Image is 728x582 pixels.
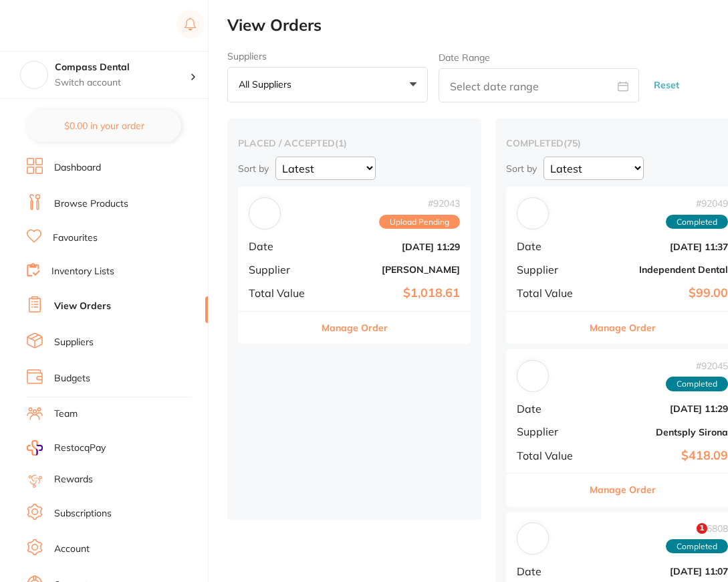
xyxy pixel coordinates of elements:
[517,425,584,438] span: Supplier
[594,286,728,300] b: $99.00
[27,10,112,41] a: Restocq Logo
[517,450,584,462] span: Total Value
[54,161,101,175] a: Dashboard
[27,17,112,33] img: Restocq Logo
[54,336,94,349] a: Suppliers
[439,52,490,63] label: Date Range
[54,372,90,385] a: Budgets
[379,215,460,229] span: Upload Pending
[594,427,728,438] b: Dentsply Sirona
[27,110,181,142] button: $0.00 in your order
[27,440,106,456] a: RestocqPay
[54,543,90,556] a: Account
[517,565,584,577] span: Date
[666,377,728,391] span: Completed
[517,287,584,299] span: Total Value
[54,300,111,313] a: View Orders
[326,241,460,252] b: [DATE] 11:29
[227,16,728,35] h2: View Orders
[594,264,728,275] b: Independent Dental
[239,78,297,90] p: All suppliers
[238,163,269,175] p: Sort by
[249,287,316,299] span: Total Value
[506,163,537,175] p: Sort by
[517,264,584,276] span: Supplier
[54,197,128,211] a: Browse Products
[520,201,545,226] img: Independent Dental
[55,61,190,74] h4: Compass Dental
[517,403,584,415] span: Date
[517,240,584,252] span: Date
[666,215,728,229] span: Completed
[326,264,460,275] b: [PERSON_NAME]
[520,526,545,551] img: Critical Dental
[249,240,316,252] span: Date
[55,76,190,90] p: Switch account
[54,473,93,486] a: Rewards
[322,312,388,344] button: Manage Order
[439,68,639,102] input: Select date range
[238,137,471,149] h2: placed / accepted ( 1 )
[594,241,728,252] b: [DATE] 11:37
[697,523,707,534] span: 1
[54,507,112,520] a: Subscriptions
[227,51,428,62] label: Suppliers
[51,265,114,278] a: Inventory Lists
[666,523,728,534] span: # 86808
[227,67,428,103] button: All suppliers
[54,442,106,455] span: RestocqPay
[252,201,277,226] img: Adam Dental
[594,449,728,463] b: $418.09
[594,566,728,577] b: [DATE] 11:07
[594,403,728,414] b: [DATE] 11:29
[666,539,728,554] span: Completed
[54,407,78,421] a: Team
[21,62,47,88] img: Compass Dental
[520,363,545,389] img: Dentsply Sirona
[238,187,471,344] div: Adam Dental#92043Upload PendingDate[DATE] 11:29Supplier[PERSON_NAME]Total Value$1,018.61Manage Order
[326,286,460,300] b: $1,018.61
[666,361,728,371] span: # 92045
[650,68,683,103] button: Reset
[590,312,656,344] button: Manage Order
[669,523,701,555] iframe: Intercom live chat
[249,264,316,276] span: Supplier
[666,198,728,209] span: # 92049
[27,440,43,456] img: RestocqPay
[53,231,98,245] a: Favourites
[379,198,460,209] span: # 92043
[590,474,656,506] button: Manage Order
